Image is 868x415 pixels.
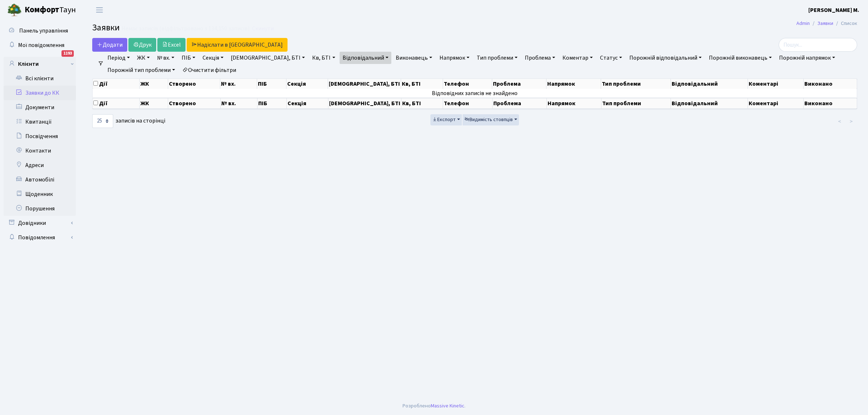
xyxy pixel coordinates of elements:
a: Очистити фільтри [179,64,239,76]
a: Відповідальний [340,52,391,64]
a: Мої повідомлення1193 [4,38,76,52]
a: [PERSON_NAME] М. [808,6,859,14]
a: Надіслати в [GEOGRAPHIC_DATA] [187,38,288,52]
a: Порожній виконавець [706,52,775,64]
th: Створено [168,98,220,109]
th: № вх. [220,79,257,89]
th: ЖК [140,98,168,109]
th: Кв, БТІ [401,98,443,109]
a: Всі клієнти [4,71,76,86]
th: Секція [286,79,328,89]
a: Порожній тип проблеми [105,64,178,76]
a: Автомобілі [4,172,76,187]
a: Massive Kinetic [431,402,464,410]
a: Документи [4,100,76,115]
a: Проблема [522,52,558,64]
th: Виконано [804,98,857,109]
div: 1193 [61,50,74,57]
a: Друк [128,38,156,52]
a: Порожній напрямок [776,52,838,64]
a: Excel [157,38,186,52]
th: Телефон [443,79,493,89]
button: Видимість стовпців [463,114,519,125]
span: Таун [25,4,76,16]
a: Виконавець [393,52,435,64]
th: Коментарі [748,79,804,89]
th: Напрямок [546,79,601,89]
li: Список [833,20,857,27]
a: Контакти [4,144,76,158]
th: Дії [93,79,140,89]
div: Немає записів (відфільтровано з 134,150 записів). [122,25,251,32]
th: Секція [287,98,328,109]
span: Панель управління [19,27,68,35]
th: Кв, БТІ [401,79,443,89]
a: Кв, БТІ [309,52,338,64]
a: Квитанції [4,115,76,129]
a: Заявки до КК [4,86,76,100]
th: [DEMOGRAPHIC_DATA], БТІ [328,98,401,109]
th: ЖК [140,79,168,89]
button: Переключити навігацію [90,4,109,16]
a: Заявки [817,20,833,27]
button: Експорт [430,114,462,125]
a: Статус [597,52,625,64]
span: Додати [97,41,123,49]
input: Пошук... [779,38,857,52]
th: Телефон [443,98,493,109]
nav: breadcrumb [786,16,868,31]
a: Панель управління [4,23,76,38]
label: записів на сторінці [92,114,165,128]
a: Адреси [4,158,76,172]
a: Клієнти [4,57,76,71]
td: Відповідних записів не знайдено [93,89,857,98]
th: Створено [168,79,220,89]
th: Тип проблеми [601,79,671,89]
b: Комфорт [25,4,59,16]
th: Відповідальний [671,79,748,89]
a: Секція [200,52,226,64]
th: Виконано [804,79,857,89]
a: Admin [796,20,810,27]
img: logo.png [7,3,22,17]
th: Відповідальний [671,98,748,109]
th: ПІБ [257,79,286,89]
a: Тип проблеми [474,52,520,64]
th: Дії [93,98,140,109]
a: Порожній відповідальний [626,52,705,64]
a: Напрямок [437,52,472,64]
a: Період [105,52,133,64]
span: Експорт [432,116,456,123]
select: записів на сторінці [92,114,113,128]
th: Проблема [492,79,546,89]
span: Мої повідомлення [18,41,64,49]
th: Напрямок [547,98,601,109]
a: Коментар [559,52,596,64]
th: Тип проблеми [601,98,671,109]
a: Порушення [4,201,76,216]
a: ЖК [134,52,153,64]
th: [DEMOGRAPHIC_DATA], БТІ [328,79,401,89]
a: [DEMOGRAPHIC_DATA], БТІ [228,52,308,64]
th: Коментарі [748,98,804,109]
a: № вх. [154,52,177,64]
a: Додати [92,38,127,52]
a: Посвідчення [4,129,76,144]
span: Заявки [92,21,120,34]
a: ПІБ [179,52,198,64]
span: Видимість стовпців [464,116,513,123]
th: ПІБ [258,98,287,109]
a: Повідомлення [4,230,76,245]
div: Розроблено . [403,402,465,410]
th: № вх. [221,98,258,109]
a: Щоденник [4,187,76,201]
a: Скинути [252,25,274,32]
th: Проблема [493,98,547,109]
a: Довідники [4,216,76,230]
